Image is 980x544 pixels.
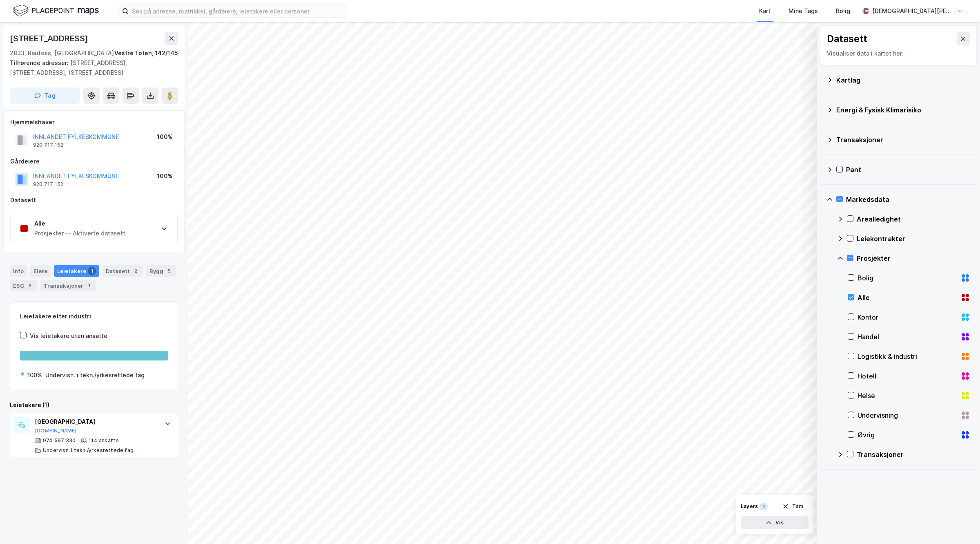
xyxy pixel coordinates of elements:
[857,293,957,302] div: Alle
[10,87,80,104] button: Tag
[857,410,957,420] div: Undervisning
[741,503,758,510] div: Layers
[836,6,850,16] div: Bolig
[827,49,970,58] div: Visualiser data i kartet her.
[129,5,347,17] input: Søk på adresse, matrikkel, gårdeiere, leietakere eller personer
[157,132,173,142] div: 100%
[20,311,168,321] div: Leietakere etter industri
[165,267,173,275] div: 5
[27,370,42,380] div: 100%
[10,32,90,45] div: [STREET_ADDRESS]
[857,234,970,244] div: Leiekontrakter
[43,437,76,444] div: 974 597 330
[10,265,27,277] div: Info
[10,117,178,127] div: Hjemmelshaver
[43,447,134,454] div: Undervisn. i tekn./yrkesrettede fag
[146,265,176,277] div: Bygg
[777,500,808,513] button: Tøm
[10,280,37,291] div: ESG
[857,273,957,283] div: Bolig
[10,400,178,410] div: Leietakere (1)
[857,430,957,440] div: Øvrig
[85,282,93,290] div: 1
[857,214,970,224] div: Arealledighet
[846,195,970,204] div: Markedsdata
[35,428,77,434] button: [DOMAIN_NAME]
[759,502,768,510] div: 1
[857,351,957,361] div: Logistikk & industri
[10,48,114,58] div: 2833, Raufoss, [GEOGRAPHIC_DATA]
[857,253,970,263] div: Prosjekter
[35,417,156,427] div: [GEOGRAPHIC_DATA]
[40,280,96,291] div: Transaksjoner
[54,265,99,277] div: Leietakere
[88,267,96,275] div: 1
[857,391,957,401] div: Helse
[857,312,957,322] div: Kontor
[30,331,107,341] div: Vis leietakere uten ansatte
[102,265,143,277] div: Datasett
[836,105,970,115] div: Energi & Fysisk Klimarisiko
[33,142,63,148] div: 920 717 152
[836,135,970,145] div: Transaksjoner
[89,437,119,444] div: 114 ansatte
[872,6,954,16] div: [DEMOGRAPHIC_DATA][PERSON_NAME]
[10,157,178,166] div: Gårdeiere
[10,195,178,205] div: Datasett
[10,58,171,78] div: [STREET_ADDRESS], [STREET_ADDRESS], [STREET_ADDRESS]
[34,219,125,228] div: Alle
[741,516,808,529] button: Vis
[857,332,957,342] div: Handel
[131,267,140,275] div: 2
[10,59,70,66] span: Tilhørende adresser:
[30,265,51,277] div: Eiere
[846,165,970,175] div: Pant
[759,6,771,16] div: Kart
[13,4,99,18] img: logo.f888ab2527a4732fd821a326f86c7f29.svg
[939,505,980,544] iframe: Chat Widget
[157,171,173,181] div: 100%
[26,282,34,290] div: 3
[114,48,178,58] div: Vestre Toten, 142/145
[827,32,867,45] div: Datasett
[33,181,63,188] div: 920 717 152
[857,450,970,459] div: Transaksjoner
[45,370,145,380] div: Undervisn. i tekn./yrkesrettede fag
[34,228,125,238] div: Prosjekter — Aktiverte datasett
[788,6,818,16] div: Mine Tags
[857,371,957,381] div: Hotell
[836,75,970,85] div: Kartlag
